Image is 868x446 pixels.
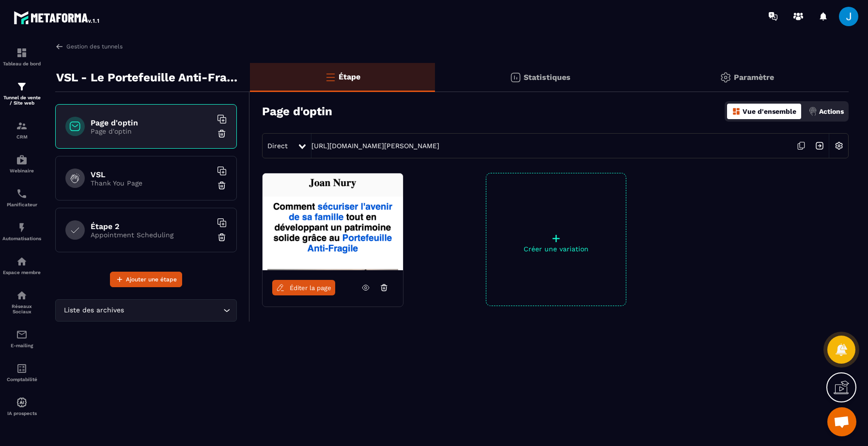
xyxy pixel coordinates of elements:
p: Tunnel de vente / Site web [2,95,41,106]
div: Search for option [55,299,237,322]
a: automationsautomationsAutomatisations [2,215,41,248]
img: setting-w.858f3a88.svg [830,137,848,155]
p: VSL - Le Portefeuille Anti-Fragile - PUB [56,68,243,87]
h3: Page d'optin [262,105,332,118]
img: accountant [16,363,28,374]
img: trash [217,232,227,242]
img: bars-o.4a397970.svg [325,71,336,83]
p: Appointment Scheduling [91,231,212,239]
p: Réseaux Sociaux [2,304,41,314]
p: Comptabilité [2,377,41,382]
img: social-network [16,290,28,301]
img: setting-gr.5f69749f.svg [720,72,731,83]
img: trash [217,181,227,190]
a: formationformationCRM [2,113,41,147]
img: arrow [55,42,64,51]
h6: Étape 2 [91,222,212,231]
span: Éditer la page [290,284,331,292]
a: social-networksocial-networkRéseaux Sociaux [2,282,41,322]
img: formation [16,47,28,59]
img: automations [16,154,28,166]
img: stats.20deebd0.svg [510,72,521,83]
h6: VSL [91,170,212,179]
a: emailemailE-mailing [2,322,41,355]
img: image [263,173,403,270]
p: CRM [2,134,41,139]
p: Thank You Page [91,179,212,187]
img: actions.d6e523a2.png [808,107,817,116]
p: Vue d'ensemble [743,108,796,115]
span: Liste des archives [62,305,126,316]
p: Tableau de bord [2,61,41,66]
p: + [486,231,626,245]
a: formationformationTunnel de vente / Site web [2,74,41,113]
img: trash [217,129,227,138]
a: formationformationTableau de bord [2,40,41,74]
img: logo [14,9,101,26]
img: email [16,329,28,340]
button: Ajouter une étape [110,272,182,287]
img: scheduler [16,188,28,200]
p: E-mailing [2,343,41,348]
input: Search for option [126,305,221,316]
a: accountantaccountantComptabilité [2,355,41,389]
a: automationsautomationsEspace membre [2,248,41,282]
p: Planificateur [2,202,41,207]
p: Paramètre [734,73,774,82]
img: automations [16,222,28,233]
p: Créer une variation [486,245,626,253]
img: dashboard-orange.40269519.svg [732,107,741,116]
p: IA prospects [2,411,41,416]
a: automationsautomationsWebinaire [2,147,41,181]
p: Étape [339,72,360,81]
a: Éditer la page [272,280,335,295]
a: [URL][DOMAIN_NAME][PERSON_NAME] [311,142,439,150]
img: formation [16,120,28,132]
p: Webinaire [2,168,41,173]
p: Actions [819,108,844,115]
p: Automatisations [2,236,41,241]
p: Espace membre [2,270,41,275]
a: schedulerschedulerPlanificateur [2,181,41,215]
a: Ouvrir le chat [827,407,856,436]
img: automations [16,256,28,267]
p: Statistiques [524,73,571,82]
img: formation [16,81,28,92]
img: arrow-next.bcc2205e.svg [810,137,829,155]
a: Gestion des tunnels [55,42,123,51]
p: Page d'optin [91,127,212,135]
span: Ajouter une étape [126,275,177,284]
img: automations [16,397,28,408]
span: Direct [267,142,288,150]
h6: Page d'optin [91,118,212,127]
